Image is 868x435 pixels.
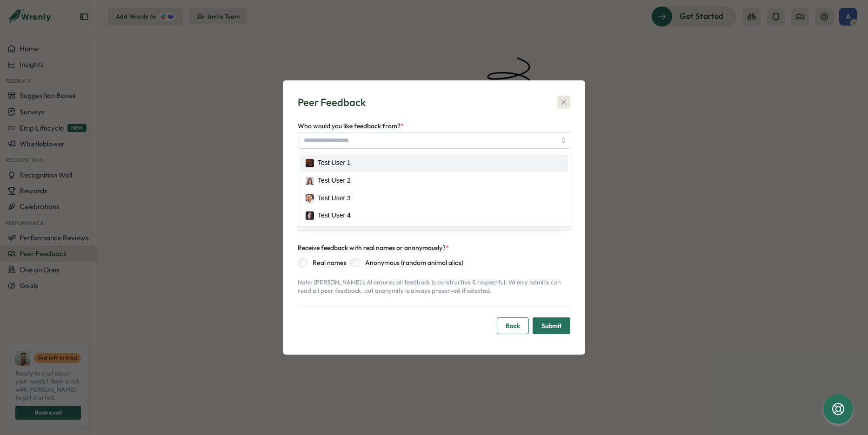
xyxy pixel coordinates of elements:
img: Test User 1 [306,159,314,167]
button: Back [497,317,529,334]
div: Test User 2 [318,176,351,186]
button: Submit [533,317,570,334]
img: Test User 4 [306,211,314,220]
p: Select 5+ to be able to ask for anonymous feedback. [298,151,570,159]
p: Note: [PERSON_NAME]'s AI ensures all feedback is constructive & respectful. Wrenly admins can rea... [298,278,570,295]
div: Receive feedback with real names or anonymously? [298,243,449,253]
label: Real names [307,258,347,267]
div: Test User 4 [318,211,351,221]
img: Test User 3 [306,194,314,203]
div: Test User 3 [318,193,351,204]
span: Submit [541,318,561,334]
span: Who would you like feedback from? [298,122,401,130]
img: Test User 2 [306,177,314,185]
div: Peer Feedback [298,95,366,110]
div: Test User 1 [318,158,351,168]
span: Back [506,318,520,334]
label: Anonymous (random animal alias) [360,258,463,267]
